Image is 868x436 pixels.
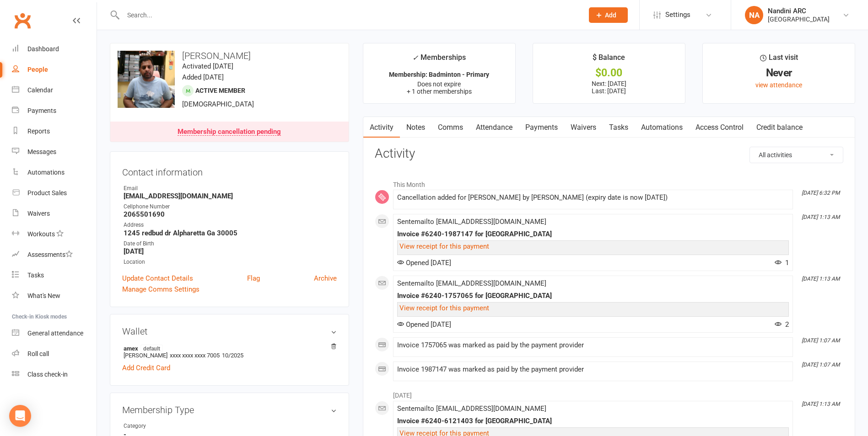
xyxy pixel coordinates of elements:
a: Automations [635,117,689,138]
span: Opened [DATE] [397,320,451,329]
a: Manage Comms Settings [122,284,199,295]
a: Clubworx [11,9,34,32]
span: Sent email to [EMAIL_ADDRESS][DOMAIN_NAME] [397,218,546,226]
span: Opened [DATE] [397,259,451,267]
strong: 2065501690 [124,210,337,218]
a: Tasks [12,265,97,286]
a: Messages [12,142,97,162]
div: Waivers [27,210,50,217]
div: Invoice #6240-1987147 for [GEOGRAPHIC_DATA] [397,230,789,238]
a: Flag [247,273,260,284]
a: Dashboard [12,39,97,59]
div: Reports [27,128,50,135]
a: Class kiosk mode [12,364,97,385]
h3: Wallet [122,326,337,336]
li: This Month [375,175,843,190]
a: Payments [519,117,564,138]
i: [DATE] 1:13 AM [802,401,840,407]
div: Membership cancellation pending [178,128,281,136]
div: Messages [27,148,56,155]
div: Email [124,184,337,193]
div: Dashboard [27,45,59,53]
a: Workouts [12,224,97,245]
div: Automations [27,169,65,176]
a: View receipt for this payment [399,242,489,250]
div: Class check-in [27,371,68,378]
a: General attendance kiosk mode [12,323,97,344]
a: Archive [314,273,337,284]
time: Added [DATE] [182,73,224,81]
span: Settings [665,5,690,25]
span: Sent email to [EMAIL_ADDRESS][DOMAIN_NAME] [397,279,546,287]
a: Add Credit Card [122,362,170,373]
div: Location [124,258,337,266]
a: view attendance [755,81,802,89]
a: Payments [12,101,97,121]
span: 2 [775,320,789,329]
a: Access Control [689,117,750,138]
li: [DATE] [375,386,843,400]
a: Waivers [12,203,97,224]
a: Reports [12,121,97,142]
a: Credit balance [750,117,809,138]
div: What's New [27,292,60,299]
h3: Activity [375,147,843,161]
strong: 1245 redbud dr Alpharetta Ga 30005 [124,229,337,237]
p: Next: [DATE] Last: [DATE] [541,80,677,95]
div: Cellphone Number [124,202,337,211]
div: Category [124,422,199,431]
h3: Membership Type [122,405,337,415]
div: Tasks [27,271,44,279]
button: Add [589,7,628,23]
div: Never [711,68,846,78]
span: [DEMOGRAPHIC_DATA] [182,100,254,108]
a: Assessments [12,245,97,265]
span: Active member [195,87,245,94]
span: Does not expire [417,80,461,88]
span: 1 [775,259,789,267]
a: Automations [12,162,97,183]
div: Memberships [412,52,466,69]
a: People [12,59,97,80]
a: Update Contact Details [122,273,193,284]
a: Activity [363,117,400,138]
a: Notes [400,117,431,138]
div: Workouts [27,230,55,238]
div: Invoice 1757065 was marked as paid by the payment provider [397,341,789,349]
strong: Membership: Badminton - Primary [389,71,489,78]
span: default [140,345,163,352]
a: Comms [431,117,469,138]
i: [DATE] 6:32 PM [802,190,840,196]
input: Search... [120,9,577,21]
div: $0.00 [541,68,677,78]
li: [PERSON_NAME] [122,343,337,360]
div: People [27,66,48,73]
span: xxxx xxxx xxxx 7005 [170,352,220,359]
strong: amex [124,345,332,352]
img: image1693605570.png [118,51,175,108]
h3: Contact information [122,164,337,177]
i: [DATE] 1:13 AM [802,276,840,282]
div: Payments [27,107,56,114]
div: [GEOGRAPHIC_DATA] [768,15,830,23]
a: View receipt for this payment [399,304,489,312]
div: Roll call [27,350,49,357]
h3: [PERSON_NAME] [118,51,341,61]
div: Cancellation added for [PERSON_NAME] by [PERSON_NAME] (expiry date is now [DATE]) [397,194,789,202]
a: Product Sales [12,183,97,203]
div: General attendance [27,330,83,337]
strong: [DATE] [124,247,337,255]
a: Attendance [469,117,519,138]
i: ✓ [412,53,418,62]
i: [DATE] 1:07 AM [802,337,840,344]
div: Date of Birth [124,239,337,248]
a: Roll call [12,344,97,364]
div: Product Sales [27,189,67,197]
i: [DATE] 1:07 AM [802,362,840,368]
div: Invoice 1987147 was marked as paid by the payment provider [397,366,789,373]
div: Nandini ARC [768,7,830,15]
strong: [EMAIL_ADDRESS][DOMAIN_NAME] [124,192,337,200]
span: 10/2025 [222,352,243,359]
span: + 1 other memberships [407,88,472,95]
a: What's New [12,286,97,306]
